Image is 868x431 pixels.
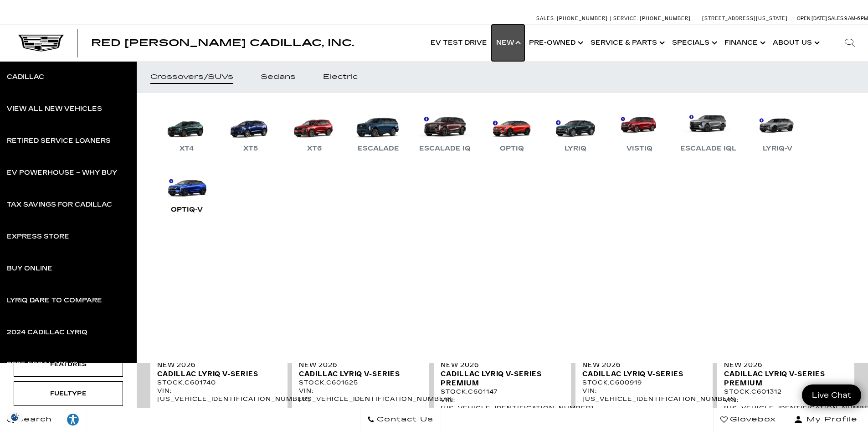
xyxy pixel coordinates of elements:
[582,387,706,403] div: VIN: [US_VEHICLE_IDENTIFICATION_NUMBER]
[768,25,822,61] a: About Us
[299,379,422,387] div: Stock : C601625
[299,387,422,403] div: VIN: [US_VEHICLE_IDENTIFICATION_NUMBER]
[7,138,111,144] div: Retired Service Loaners
[807,390,856,400] span: Live Chat
[353,143,404,154] div: Escalade
[157,369,274,379] span: Cadillac LYRIQ V-Series
[7,234,69,240] div: Express Store
[239,143,262,154] div: XT5
[728,413,776,426] span: Glovebox
[582,369,699,379] span: Cadillac LYRIQ V-Series
[91,37,354,48] span: Red [PERSON_NAME] Cadillac, Inc.
[323,74,358,80] div: Electric
[299,360,422,379] a: New 2026Cadillac LYRIQ V-Series
[797,16,827,21] span: Open [DATE]
[622,143,657,154] div: VISTIQ
[582,379,706,387] div: Stock : C600919
[18,35,64,52] img: Cadillac Dark Logo with Cadillac White Text
[303,403,357,423] button: pricing tab
[415,107,475,154] a: Escalade IQ
[758,143,797,154] div: LYRIQ-V
[7,170,117,176] div: EV Powerhouse – Why Buy
[582,360,706,379] a: New 2026Cadillac LYRIQ V-Series
[524,25,586,61] a: Pre-Owned
[7,297,102,304] div: LYRIQ Dare to Compare
[613,16,638,21] span: Service:
[7,361,78,368] div: 2025 Escalade IQ
[720,25,768,61] a: Finance
[668,25,720,61] a: Specials
[832,25,868,61] div: Search
[441,396,564,412] div: VIN: [US_VEHICLE_IDENTIFICATION_NUMBER]
[7,265,52,272] div: Buy Online
[713,408,783,431] a: Glovebox
[157,387,281,403] div: VIN: [US_VEHICLE_IDENTIFICATION_NUMBER]
[536,16,555,21] span: Sales:
[7,202,112,208] div: Tax Savings for Cadillac
[750,107,805,154] a: LYRIQ-V
[415,143,475,154] div: Escalade IQ
[14,381,123,406] div: FueltypeFueltype
[441,360,557,369] span: New 2026
[492,25,524,61] a: New
[560,143,591,154] div: LYRIQ
[640,16,691,21] span: [PHONE_NUMBER]
[159,107,214,154] a: XT4
[351,107,406,154] a: Escalade
[7,106,102,112] div: View All New Vehicles
[303,143,326,154] div: XT6
[495,143,529,154] div: OPTIQ
[557,16,608,21] span: [PHONE_NUMBER]
[150,74,233,80] div: Crossovers/SUVs
[610,16,693,21] a: Service: [PHONE_NUMBER]
[676,107,741,154] a: Escalade IQL
[5,412,26,422] img: Opt-Out Icon
[724,369,841,388] span: Cadillac LYRIQ V-Series Premium
[247,61,309,93] a: Sedans
[7,329,87,336] div: 2024 Cadillac LYRIQ
[724,360,841,369] span: New 2026
[676,143,741,154] div: Escalade IQL
[162,403,215,423] button: pricing tab
[299,369,416,379] span: Cadillac LYRIQ V-Series
[724,360,847,388] a: New 2026Cadillac LYRIQ V-Series Premium
[175,143,199,154] div: XT4
[287,107,342,154] a: XT6
[441,388,564,396] div: Stock : C601147
[159,168,214,215] a: OPTIQ-V
[612,107,667,154] a: VISTIQ
[223,107,278,154] a: XT5
[46,389,91,399] div: Fueltype
[365,403,418,423] button: details tab
[844,16,868,21] span: 9 AM-6 PM
[783,408,868,431] button: Open user profile menu
[14,413,52,426] span: Search
[724,388,847,396] div: Stock : C601312
[299,360,416,369] span: New 2026
[59,408,87,431] a: Explore your accessibility options
[59,413,87,426] div: Explore your accessibility options
[360,408,441,431] a: Contact Us
[137,61,247,93] a: Crossovers/SUVs
[157,360,281,379] a: New 2026Cadillac LYRIQ V-Series
[157,379,281,387] div: Stock : C601740
[375,413,433,426] span: Contact Us
[484,107,539,154] a: OPTIQ
[649,403,702,423] button: details tab
[582,360,699,369] span: New 2026
[261,74,296,80] div: Sedans
[157,360,274,369] span: New 2026
[587,403,640,423] button: pricing tab
[802,384,861,406] a: Live Chat
[828,16,844,21] span: Sales:
[724,396,847,412] div: VIN: [US_VEHICLE_IDENTIFICATION_NUMBER]
[7,74,44,80] div: Cadillac
[5,412,26,422] section: Click to Open Cookie Consent Modal
[702,16,788,21] a: [STREET_ADDRESS][US_STATE]
[224,403,277,423] button: details tab
[548,107,603,154] a: LYRIQ
[91,38,354,47] a: Red [PERSON_NAME] Cadillac, Inc.
[426,25,492,61] a: EV Test Drive
[441,360,564,388] a: New 2026Cadillac LYRIQ V-Series Premium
